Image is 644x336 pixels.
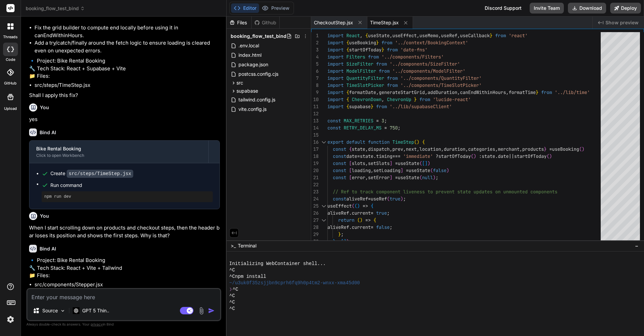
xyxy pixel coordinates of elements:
span: from [376,61,387,67]
span: timing [376,153,392,159]
span: } [544,146,547,152]
span: from [382,40,392,46]
span: [ [349,167,352,173]
span: ) [433,174,436,181]
span: supabase [349,103,371,110]
span: from [541,89,552,95]
span: .env.local [238,42,260,50]
span: ] [344,238,346,244]
span: , [438,32,441,39]
span: } [382,47,384,53]
span: , [390,32,392,39]
span: ; [390,224,392,230]
span: dispatch [368,146,390,152]
span: ) [474,153,476,159]
button: Invite Team [530,3,564,14]
span: { [346,47,349,53]
span: setLoading [373,167,400,173]
span: ModelFilter [346,68,376,74]
span: ; [398,125,400,131]
span: '../components/QuantityFilter' [400,75,482,81]
span: addDuration [428,89,457,95]
span: // Ref to track component liveness to prevent stat [333,189,468,195]
span: startOfToday [349,47,382,53]
li: Fix the grid builder to compute end locally before using it in canEndWithinHours. [34,24,220,39]
label: threads [3,34,18,40]
span: vite.config.js [238,105,267,113]
span: const [333,160,346,166]
span: ( [354,203,357,209]
img: attachment [198,307,205,315]
span: '../components/ModelFilter' [392,68,465,74]
span: from [368,54,379,60]
span: RETRY_DELAY_MS [344,125,382,131]
span: { [346,103,349,110]
span: } [371,103,373,110]
span: ( [387,196,390,202]
span: categories [468,146,495,152]
span: 'lucide-react' [433,96,471,102]
span: [ [422,160,425,166]
span: . [373,153,376,159]
span: ] [390,160,392,166]
div: 25 [311,202,319,210]
span: , [403,146,406,152]
span: ) [360,217,363,223]
span: } [414,96,417,102]
span: ( [579,146,582,152]
span: export [327,139,344,145]
div: Bike Rental Booking [36,145,202,152]
img: settings [5,314,16,325]
span: ) [357,203,360,209]
span: SizeFilter [346,61,373,67]
span: 'react' [509,32,528,39]
img: Pick Models [60,308,66,314]
span: from [387,82,398,88]
span: '../lib/time' [555,89,590,95]
span: } [376,40,379,46]
span: TimeSlotPicker [346,82,384,88]
span: , [457,89,460,95]
h6: Bind AI [40,245,56,252]
span: ( [547,153,549,159]
div: 4 [311,53,319,61]
span: Terminal [238,242,256,249]
div: 13 [311,117,319,124]
span: current [352,224,371,230]
div: 18 [311,153,319,160]
div: 2 [311,39,319,46]
div: 20 [311,167,319,174]
button: − [634,240,640,251]
span: ChevronDown [352,96,382,102]
span: { [365,32,368,39]
span: React [346,32,360,39]
span: = [376,118,379,124]
span: => [365,217,371,223]
div: 14 [311,124,319,131]
span: , [441,146,444,152]
span: CheckoutStep.jsx [314,19,353,26]
span: canEndWithinHours [460,89,506,95]
div: 29 [311,231,319,238]
span: ) [346,238,349,244]
span: ( [419,160,422,166]
span: import [327,47,344,53]
span: generateStartGrid [379,89,425,95]
span: Run command [50,182,213,189]
span: = [406,167,409,173]
span: ; [384,118,387,124]
span: ( [419,174,422,181]
span: import [327,96,344,102]
p: When I start scrolling down on products and checkout steps, then the header bar loses its positio... [29,224,220,239]
span: ] [400,167,403,173]
span: import [327,82,344,88]
span: useEffect [327,203,352,209]
span: merchant [498,146,520,152]
div: 24 [311,195,319,202]
div: 3 [311,46,319,53]
span: loading [352,167,371,173]
span: useBooking [349,40,376,46]
span: setError [368,174,390,181]
span: QuantityFilter [346,75,384,81]
span: 3 [382,118,384,124]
